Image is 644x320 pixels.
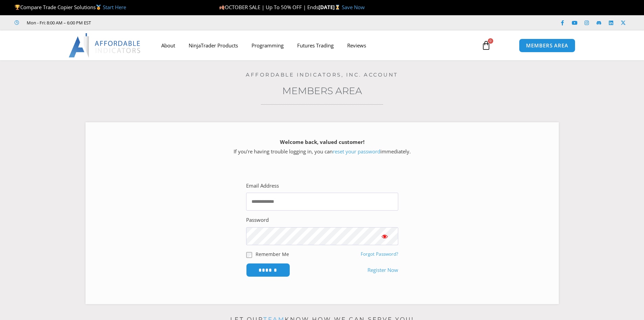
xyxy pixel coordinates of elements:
[290,38,340,53] a: Futures Trading
[246,71,398,78] a: Affordable Indicators, Inc. Account
[318,4,342,10] strong: [DATE]
[246,215,269,225] label: Password
[154,38,182,53] a: About
[103,4,126,10] a: Start Here
[154,38,474,53] nav: Menu
[361,251,398,257] a: Forgot Password?
[282,85,362,97] a: Members Area
[340,38,373,53] a: Reviews
[256,251,289,258] label: Remember Me
[15,4,126,10] span: Compare Trade Copier Solutions
[182,38,245,53] a: NinjaTrader Products
[471,36,501,55] a: 0
[96,5,101,10] img: 🥇
[100,19,202,26] iframe: Customer reviews powered by Trustpilot
[371,227,398,245] button: Show password
[25,19,91,27] span: Mon - Fri: 8:00 AM – 6:00 PM EST
[219,4,318,10] span: OCTOBER SALE | Up To 50% OFF | Ends
[335,5,340,10] img: ⌛
[246,181,279,191] label: Email Address
[69,33,141,58] img: LogoAI | Affordable Indicators – NinjaTrader
[333,148,380,155] a: reset your password
[97,137,547,156] p: If you’re having trouble logging in, you can immediately.
[488,38,493,44] span: 0
[280,138,364,145] strong: Welcome back, valued customer!
[367,265,398,275] a: Register Now
[15,5,20,10] img: 🏆
[245,38,290,53] a: Programming
[342,4,365,10] a: Save Now
[519,39,575,52] a: MEMBERS AREA
[526,43,568,48] span: MEMBERS AREA
[219,5,224,10] img: 🍂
